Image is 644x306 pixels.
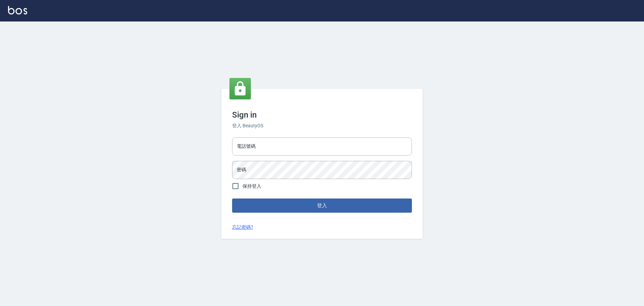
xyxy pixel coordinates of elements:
h6: 登入 BeautyOS [232,122,412,129]
button: 登入 [232,199,412,213]
span: 保持登入 [243,183,261,190]
img: Logo [8,6,27,14]
h3: Sign in [232,110,412,120]
a: 忘記密碼? [232,224,253,231]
